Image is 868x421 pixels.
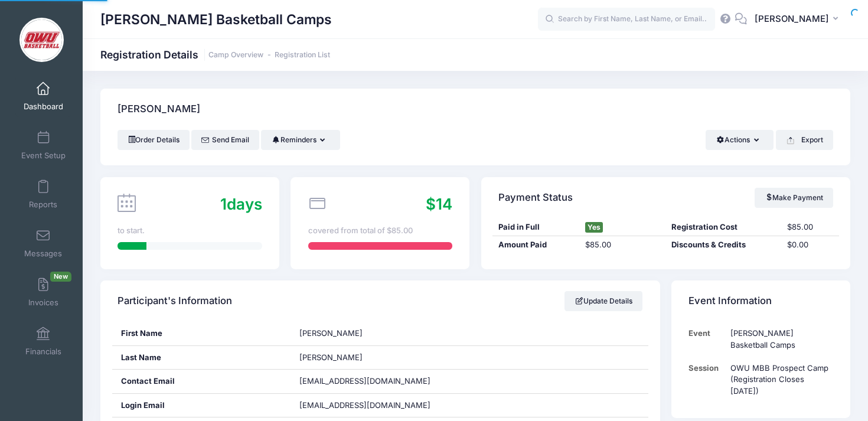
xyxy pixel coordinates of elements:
[308,225,452,237] div: covered from total of $85.00
[755,12,829,25] span: [PERSON_NAME]
[299,353,363,362] span: [PERSON_NAME]
[118,225,262,237] div: to start.
[579,239,666,251] div: $85.00
[261,130,340,150] button: Reminders
[275,51,330,60] a: Registration List
[112,346,291,370] div: Last Name
[585,222,603,233] span: Yes
[24,102,63,112] span: Dashboard
[498,181,573,214] h4: Payment Status
[15,174,71,215] a: Reports
[747,6,850,33] button: [PERSON_NAME]
[19,18,64,62] img: David Vogel Basketball Camps
[299,328,363,338] span: [PERSON_NAME]
[100,48,330,61] h1: Registration Details
[538,8,715,31] input: Search by First Name, Last Name, or Email...
[665,221,781,233] div: Registration Cost
[15,125,71,166] a: Event Setup
[50,272,71,282] span: New
[100,6,332,33] h1: [PERSON_NAME] Basketball Camps
[776,130,833,150] button: Export
[688,357,725,403] td: Session
[118,285,232,318] h4: Participant's Information
[29,200,57,210] span: Reports
[781,221,839,233] div: $85.00
[665,239,781,251] div: Discounts & Credits
[24,249,62,259] span: Messages
[725,322,833,357] td: [PERSON_NAME] Basketball Camps
[15,321,71,362] a: Financials
[208,51,263,60] a: Camp Overview
[112,394,291,417] div: Login Email
[706,130,774,150] button: Actions
[781,239,839,251] div: $0.00
[118,130,190,150] a: Order Details
[28,298,58,308] span: Invoices
[426,195,452,213] span: $14
[299,376,430,386] span: [EMAIL_ADDRESS][DOMAIN_NAME]
[21,151,66,161] span: Event Setup
[112,370,291,393] div: Contact Email
[15,223,71,264] a: Messages
[15,272,71,313] a: InvoicesNew
[25,347,61,357] span: Financials
[220,192,262,216] div: days
[564,291,643,311] a: Update Details
[15,76,71,117] a: Dashboard
[492,221,579,233] div: Paid in Full
[492,239,579,251] div: Amount Paid
[688,322,725,357] td: Event
[725,357,833,403] td: OWU MBB Prospect Camp (Registration Closes [DATE])
[755,188,833,208] a: Make Payment
[191,130,259,150] a: Send Email
[688,285,772,318] h4: Event Information
[112,322,291,345] div: First Name
[220,195,227,213] span: 1
[118,93,200,126] h4: [PERSON_NAME]
[299,400,447,412] span: [EMAIL_ADDRESS][DOMAIN_NAME]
